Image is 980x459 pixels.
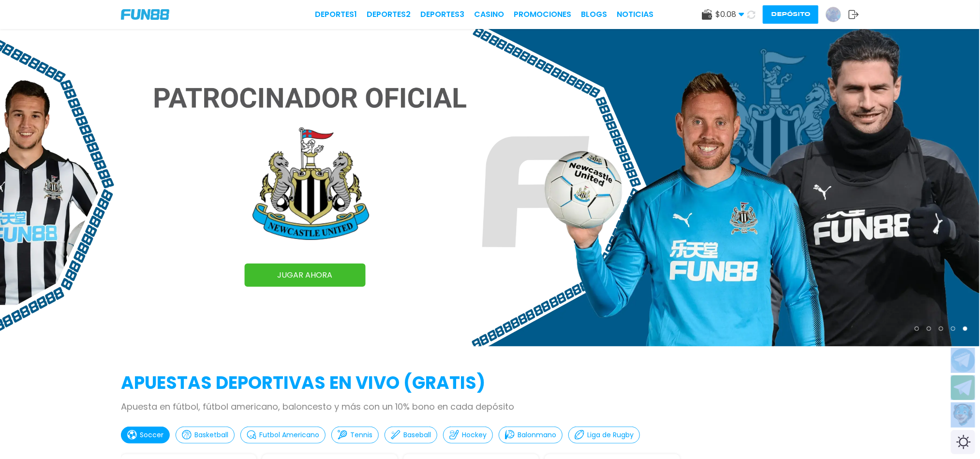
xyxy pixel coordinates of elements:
p: Balonmano [518,430,556,440]
a: Avatar [826,7,848,22]
button: Baseball [385,427,437,444]
p: Futbol Americano [259,430,319,440]
p: Liga de Rugby [587,430,634,440]
button: Liga de Rugby [568,427,640,444]
button: Join telegram [951,375,975,400]
a: Deportes1 [315,9,357,20]
img: Company Logo [121,9,169,20]
p: Soccer [140,430,163,440]
div: Switch theme [951,430,975,454]
p: Tennis [350,430,372,440]
a: NOTICIAS [617,9,653,20]
button: Futbol Americano [240,427,326,444]
a: Promociones [514,9,571,20]
p: Basketball [194,430,228,440]
button: Depósito [763,5,818,24]
button: Join telegram channel [951,348,975,373]
button: Contact customer service [951,402,975,428]
button: Hockey [443,427,493,444]
a: JUGAR AHORA [244,264,365,287]
p: Apuesta en fútbol, fútbol americano, baloncesto y más con un 10% bono en cada depósito [121,400,859,413]
a: BLOGS [581,9,607,20]
button: Tennis [331,427,379,444]
p: Baseball [403,430,431,440]
button: Balonmano [499,427,563,444]
h2: APUESTAS DEPORTIVAS EN VIVO (gratis) [121,370,859,396]
a: CASINO [474,9,504,20]
button: Soccer [121,427,170,444]
span: $ 0.08 [715,9,744,20]
a: Deportes3 [420,9,464,20]
p: Hockey [462,430,487,440]
img: Avatar [826,7,841,22]
a: Deportes2 [367,9,411,20]
button: Basketball [176,427,235,444]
